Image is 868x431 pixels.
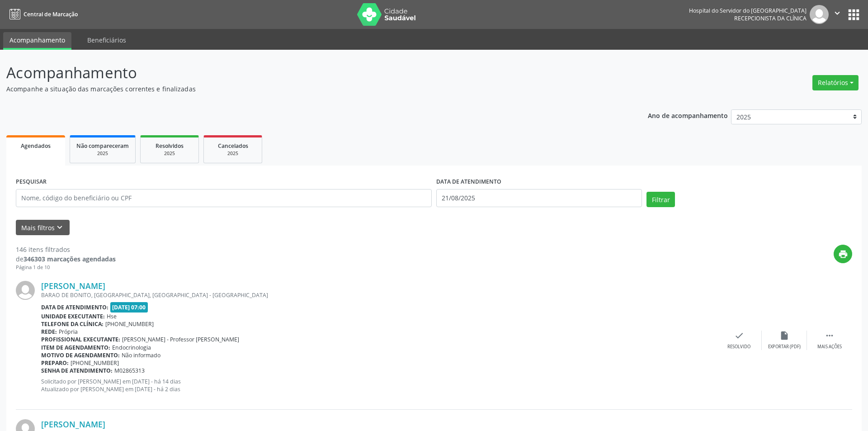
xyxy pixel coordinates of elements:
div: Página 1 de 10 [16,264,116,271]
a: Central de Marcação [6,7,78,22]
a: [PERSON_NAME] [41,419,105,429]
i: print [838,249,848,259]
strong: 346303 marcações agendadas [24,255,116,263]
div: de [16,254,116,264]
button:  [829,5,846,24]
div: Resolvido [727,344,750,350]
b: Unidade executante: [41,313,105,320]
p: Acompanhe a situação das marcações correntes e finalizadas [6,84,605,94]
label: PESQUISAR [16,175,47,189]
div: Hospital do Servidor do [GEOGRAPHIC_DATA] [689,7,807,14]
span: Própria [59,328,78,336]
p: Ano de acompanhamento [648,109,728,121]
div: 2025 [76,150,129,157]
span: Agendados [21,142,51,150]
div: BARAO DE BONITO, [GEOGRAPHIC_DATA], [GEOGRAPHIC_DATA] - [GEOGRAPHIC_DATA] [41,291,717,299]
span: Endocrinologia [112,344,151,351]
button: print [834,245,852,263]
i: check [734,331,744,341]
input: Selecione um intervalo [436,189,642,207]
b: Senha de atendimento: [41,367,113,374]
i: insert_drive_file [779,331,789,341]
span: Resolvidos [156,142,184,150]
b: Item de agendamento: [41,344,110,351]
b: Preparo: [41,359,69,367]
div: 2025 [147,150,192,157]
span: [DATE] 07:00 [110,302,148,313]
a: Acompanhamento [3,32,71,50]
div: 2025 [210,150,255,157]
b: Telefone da clínica: [41,320,104,328]
span: Não informado [122,351,160,359]
b: Rede: [41,328,57,336]
i:  [825,331,835,341]
b: Data de atendimento: [41,303,108,311]
span: Hse [107,313,117,320]
i:  [832,8,842,18]
p: Solicitado por [PERSON_NAME] em [DATE] - há 14 dias Atualizado por [PERSON_NAME] em [DATE] - há 2... [41,378,717,393]
span: Não compareceram [76,142,129,150]
div: 146 itens filtrados [16,245,116,254]
img: img [810,5,829,24]
span: Central de Marcação [24,10,78,18]
span: [PHONE_NUMBER] [71,359,119,367]
b: Motivo de agendamento: [41,351,120,359]
label: DATA DE ATENDIMENTO [436,175,501,189]
input: Nome, código do beneficiário ou CPF [16,189,432,207]
i: keyboard_arrow_down [55,223,65,232]
span: Recepcionista da clínica [734,14,807,22]
div: Exportar (PDF) [768,344,801,350]
span: M02865313 [114,367,145,374]
a: [PERSON_NAME] [41,281,105,291]
div: Mais ações [817,344,842,350]
a: Beneficiários [81,32,132,48]
span: [PHONE_NUMBER] [105,320,154,328]
span: [PERSON_NAME] - Professor [PERSON_NAME] [122,336,239,343]
span: Cancelados [218,142,248,150]
img: img [16,281,35,300]
b: Profissional executante: [41,336,120,343]
button: apps [846,7,862,23]
p: Acompanhamento [6,62,605,84]
button: Relatórios [812,75,859,90]
button: Filtrar [646,192,675,207]
button: Mais filtroskeyboard_arrow_down [16,220,70,236]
